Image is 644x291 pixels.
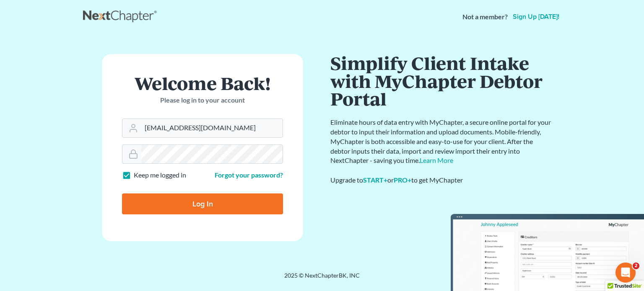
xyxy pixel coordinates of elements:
[141,119,283,137] input: Email Address
[462,12,508,22] strong: Not a member?
[215,171,283,179] a: Forgot your password?
[363,176,387,184] a: START+
[330,118,553,165] p: Eliminate hours of data entry with MyChapter, a secure online portal for your debtor to input the...
[330,175,553,185] div: Upgrade to or to get MyChapter
[134,170,186,180] label: Keep me logged in
[615,263,636,283] iframe: Intercom live chat
[122,95,283,105] p: Please log in to your account
[330,54,553,108] h1: Simplify Client Intake with MyChapter Debtor Portal
[511,13,561,20] a: Sign up [DATE]!
[420,156,453,164] a: Learn More
[83,271,561,286] div: 2025 © NextChapterBK, INC
[122,193,283,214] input: Log In
[633,263,639,269] span: 2
[394,176,411,184] a: PRO+
[122,74,283,92] h1: Welcome Back!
